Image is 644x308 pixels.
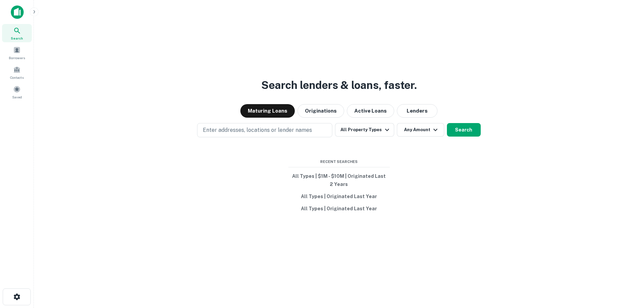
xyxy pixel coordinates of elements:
[397,123,444,137] button: Any Amount
[447,123,481,137] button: Search
[610,254,644,286] iframe: Chat Widget
[12,94,22,100] span: Saved
[11,5,24,19] img: capitalize-icon.png
[2,44,32,62] a: Borrowers
[2,63,32,81] a: Contacts
[261,77,417,93] h3: Search lenders & loans, faster.
[11,35,23,41] span: Search
[288,170,390,190] button: All Types | $1M - $10M | Originated Last 2 Years
[197,123,332,137] button: Enter addresses, locations or lender names
[203,126,312,134] p: Enter addresses, locations or lender names
[288,190,390,203] button: All Types | Originated Last Year
[347,104,394,118] button: Active Loans
[10,75,24,80] span: Contacts
[2,83,32,101] a: Saved
[335,123,394,137] button: All Property Types
[240,104,295,118] button: Maturing Loans
[288,203,390,215] button: All Types | Originated Last Year
[297,104,344,118] button: Originations
[9,55,25,61] span: Borrowers
[397,104,437,118] button: Lenders
[288,159,390,165] span: Recent Searches
[2,24,32,42] a: Search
